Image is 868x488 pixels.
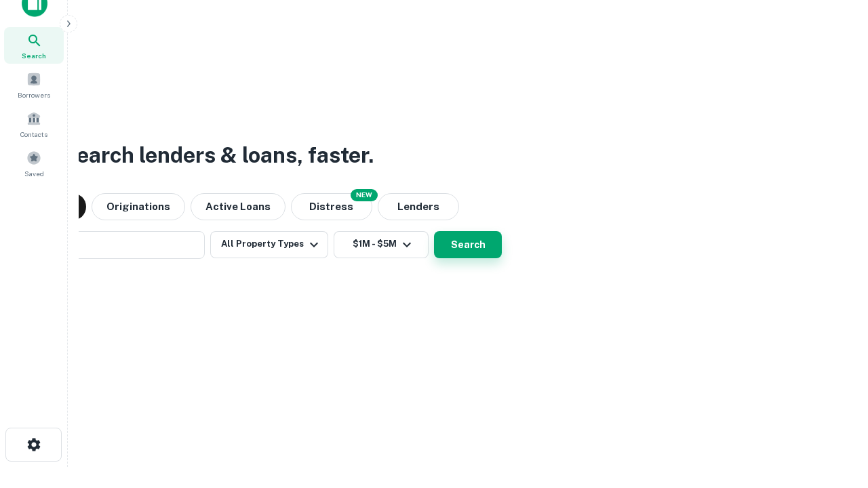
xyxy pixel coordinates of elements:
[4,106,64,142] a: Contacts
[20,129,47,140] span: Contacts
[4,27,64,64] a: Search
[92,193,185,220] button: Originations
[4,66,64,103] a: Borrowers
[351,189,378,201] div: NEW
[24,168,44,179] span: Saved
[334,231,429,258] button: $1M - $5M
[378,193,459,220] button: Lenders
[191,193,285,220] button: Active Loans
[22,50,46,61] span: Search
[4,145,64,182] a: Saved
[434,231,502,258] button: Search
[18,89,50,100] span: Borrowers
[62,139,374,171] h3: Search lenders & loans, faster.
[210,231,328,258] button: All Property Types
[291,193,372,220] button: Search distressed loans with lien and other non-mortgage details.
[800,380,868,445] iframe: Chat Widget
